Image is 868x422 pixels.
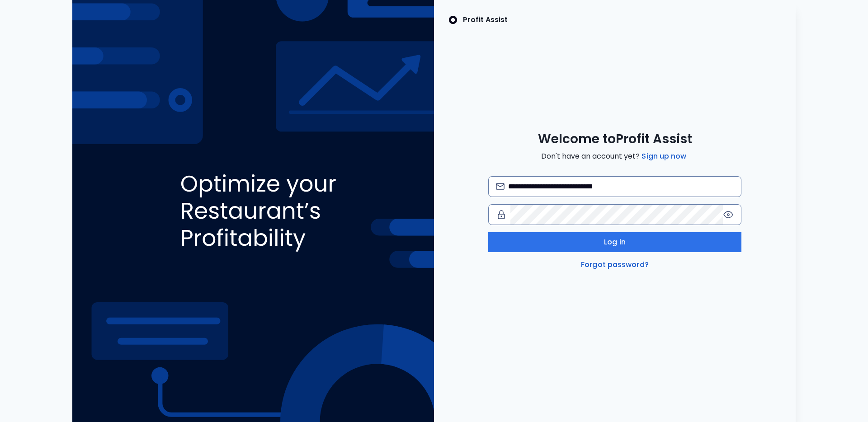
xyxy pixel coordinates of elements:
[541,151,688,162] span: Don't have an account yet?
[604,237,626,248] span: Log in
[488,232,741,252] button: Log in
[496,183,505,190] img: email
[579,259,651,270] a: Forgot password?
[448,14,458,25] img: SpotOn Logo
[463,14,508,25] p: Profit Assist
[640,151,688,162] a: Sign up now
[538,131,692,147] span: Welcome to Profit Assist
